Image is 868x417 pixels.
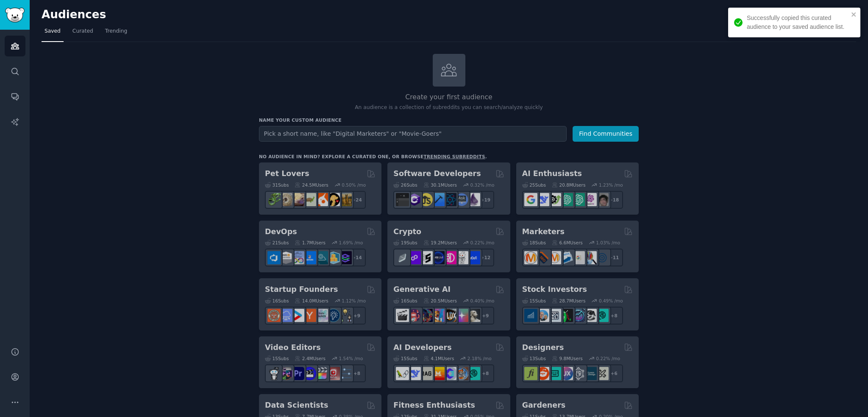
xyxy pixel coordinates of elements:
a: trending subreddits [423,154,485,159]
button: close [851,11,857,18]
p: An audience is a collection of subreddits you can search/analyze quickly [259,104,639,112]
a: Saved [42,25,64,42]
div: No audience in mind? Explore a curated one, or browse . [259,154,487,160]
h2: Audiences [42,8,787,22]
input: Pick a short name, like "Digital Marketers" or "Movie-Goers" [259,126,567,142]
span: Saved [45,28,61,35]
a: Curated [70,25,96,42]
h2: Create your first audience [259,92,639,103]
div: Successfully copied this curated audience to your saved audience list. [747,14,849,31]
h3: Name your custom audience [259,117,639,123]
span: Curated [72,28,93,35]
a: Trending [102,25,130,42]
img: GummySearch logo [5,8,25,22]
span: Trending [105,28,127,35]
button: Find Communities [573,126,639,142]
